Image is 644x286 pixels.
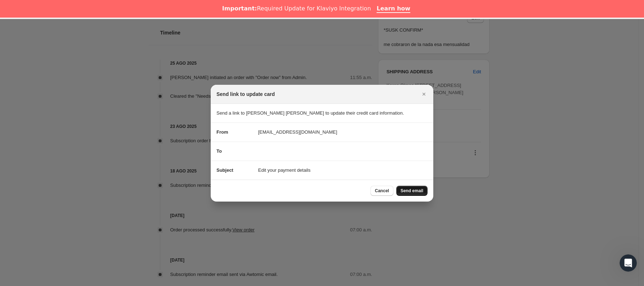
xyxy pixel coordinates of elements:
[216,91,275,98] h2: Send link to update card
[216,167,233,173] span: Subject
[258,167,311,174] span: Edit your payment details
[222,5,257,12] b: Important:
[258,129,337,136] span: [EMAIL_ADDRESS][DOMAIN_NAME]
[370,186,393,196] button: Cancel
[216,148,222,154] span: To
[620,254,637,272] iframe: Intercom live chat
[222,5,371,12] div: Required Update for Klaviyo Integration
[377,5,410,13] a: Learn how
[396,186,428,196] button: Send email
[401,188,423,194] span: Send email
[375,188,389,194] span: Cancel
[216,129,228,135] span: From
[216,110,428,117] p: Send a link to [PERSON_NAME] [PERSON_NAME] to update their credit card information.
[419,89,429,99] button: Cerrar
